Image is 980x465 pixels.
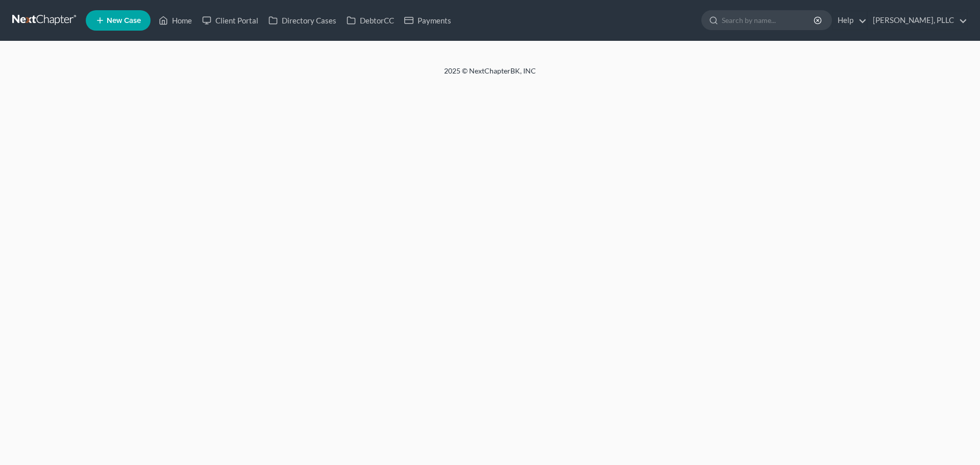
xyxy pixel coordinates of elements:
a: Payments [399,11,456,30]
a: Help [832,11,867,30]
a: [PERSON_NAME], PLLC [868,11,967,30]
a: Directory Cases [263,11,341,30]
a: DebtorCC [341,11,399,30]
a: Client Portal [197,11,263,30]
a: Home [154,11,197,30]
div: 2025 © NextChapterBK, INC [199,66,781,84]
span: New Case [107,17,141,25]
input: Search by name... [722,11,815,30]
